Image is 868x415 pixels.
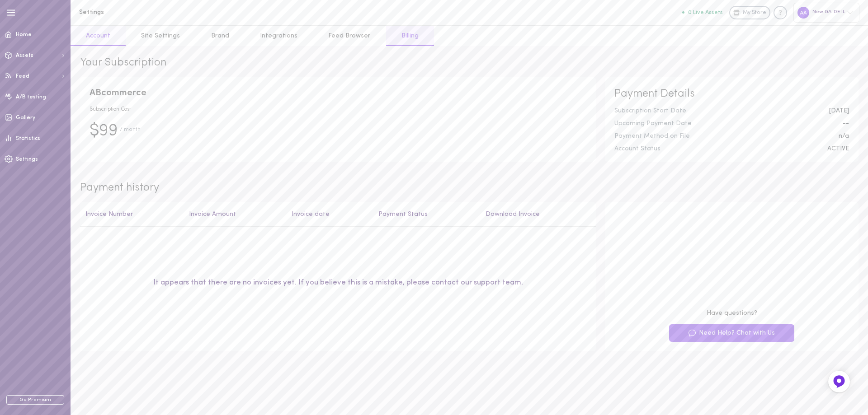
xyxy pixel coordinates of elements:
[682,9,723,15] button: 0 Live Assets
[71,26,126,46] a: Account
[287,202,373,227] th: Invoice date
[608,121,836,127] div: Upcoming Payment Date
[79,9,228,16] h1: Settings
[16,94,46,100] span: A/B testing
[743,9,766,17] span: My Store
[373,202,480,227] th: Payment Status
[608,108,822,114] div: Subscription Start Date
[821,146,856,152] div: ACTIVE
[682,9,729,16] a: 0 Live Assets
[80,56,859,71] span: Your Subscription
[153,279,523,287] div: It appears that there are no invoices yet. If you believe this is a mistake, please contact our s...
[90,87,586,99] span: ABcommerce
[608,133,832,140] div: Payment Method on File
[313,26,386,46] a: Feed Browser
[16,53,33,58] span: Assets
[832,375,846,388] img: Feedback Button
[669,324,794,342] button: Need Help? Chat with Us
[16,32,32,37] span: Home
[774,6,787,19] div: Knowledge center
[16,157,38,162] span: Settings
[184,202,287,227] th: Invoice Amount
[836,121,856,127] div: --
[614,309,849,318] span: Have questions?
[16,115,35,121] span: Gallery
[608,146,821,152] div: Account Status
[90,106,586,113] span: Subscription Cost
[6,395,64,405] span: Go Premium
[729,6,770,19] a: My Store
[793,3,859,22] div: New GA-DE IL
[120,126,141,143] span: / month
[16,136,40,141] span: Statistics
[80,202,184,227] th: Invoice Number
[614,87,849,102] span: Payment Details
[822,108,856,114] div: [DATE]
[832,133,856,140] div: n/a
[386,26,434,46] a: Billing
[245,26,313,46] a: Integrations
[480,202,596,227] th: Download Invoice
[90,119,118,143] span: $99
[80,181,859,196] span: Payment history
[126,26,195,46] a: Site Settings
[196,26,245,46] a: Brand
[16,74,29,79] span: Feed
